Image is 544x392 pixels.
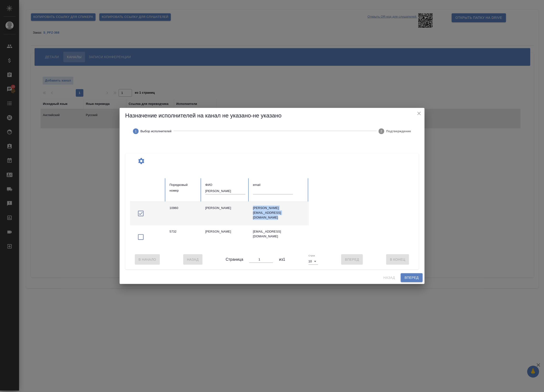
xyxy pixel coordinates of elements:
[253,206,305,220] div: [PERSON_NAME][EMAIL_ADDRESS][DOMAIN_NAME]
[401,273,422,282] button: Вперед
[226,257,243,262] span: Страница
[381,129,382,133] text: 2
[279,257,285,262] span: из 1
[405,275,419,281] span: Вперед
[416,110,423,117] button: close
[170,182,198,193] div: Порядковый номер
[205,229,245,234] div: [PERSON_NAME]
[135,129,137,133] text: 1
[141,129,172,134] span: Выбор исполнителей
[205,182,245,188] div: ФИО
[309,255,315,257] label: Строк
[129,123,176,140] button: Выбор исполнителей
[375,123,415,140] button: Подтверждение
[253,182,305,188] div: email
[170,229,198,234] div: 5732
[125,112,419,119] h5: Назначение исполнителей на канал не указано-не указано
[170,206,198,210] div: 10960
[253,229,305,239] div: [EMAIL_ADDRESS][DOMAIN_NAME]
[386,129,411,134] span: Подтверждение
[309,258,318,265] div: 10
[205,206,245,210] div: [PERSON_NAME]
